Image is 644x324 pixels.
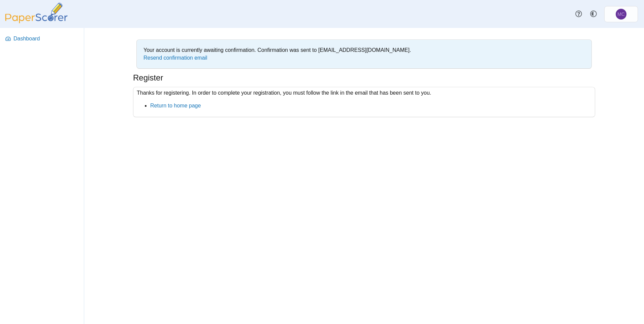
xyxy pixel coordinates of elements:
span: Michael Clark [617,12,625,17]
a: Resend confirmation email [143,55,207,61]
a: PaperScorer [3,19,70,24]
h1: Register [133,72,163,84]
div: Your account is currently awaiting confirmation. Confirmation was sent to [EMAIL_ADDRESS][DOMAIN_... [140,43,588,65]
a: Michael Clark [604,6,638,22]
a: Dashboard [3,31,82,47]
span: Dashboard [13,35,79,42]
span: Michael Clark [616,9,626,20]
div: Thanks for registering. In order to complete your registration, you must follow the link in the e... [133,87,595,118]
a: Return to home page [150,103,201,108]
img: PaperScorer [3,3,70,23]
